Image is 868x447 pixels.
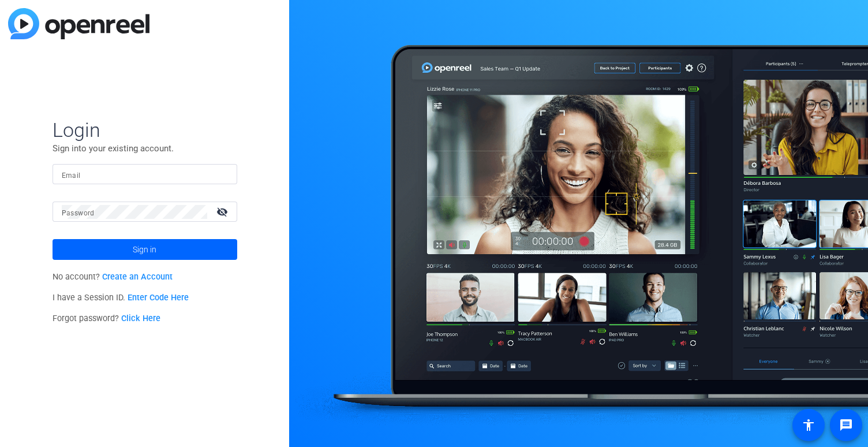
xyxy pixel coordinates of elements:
button: Sign in [53,239,237,260]
mat-icon: message [839,418,853,432]
span: Login [53,118,237,142]
span: Forgot password? [53,314,161,323]
p: Sign into your existing account. [53,142,237,155]
mat-label: Email [62,172,81,180]
img: blue-gradient.svg [8,8,149,39]
a: Enter Code Here [128,293,189,303]
span: I have a Session ID. [53,293,189,303]
mat-label: Password [62,209,95,217]
a: Click Here [121,314,160,323]
mat-icon: accessibility [802,418,815,432]
mat-icon: visibility_off [209,203,237,220]
span: No account? [53,272,173,282]
span: Sign in [133,235,156,264]
a: Create an Account [102,272,173,282]
input: Enter Email Address [62,167,228,181]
